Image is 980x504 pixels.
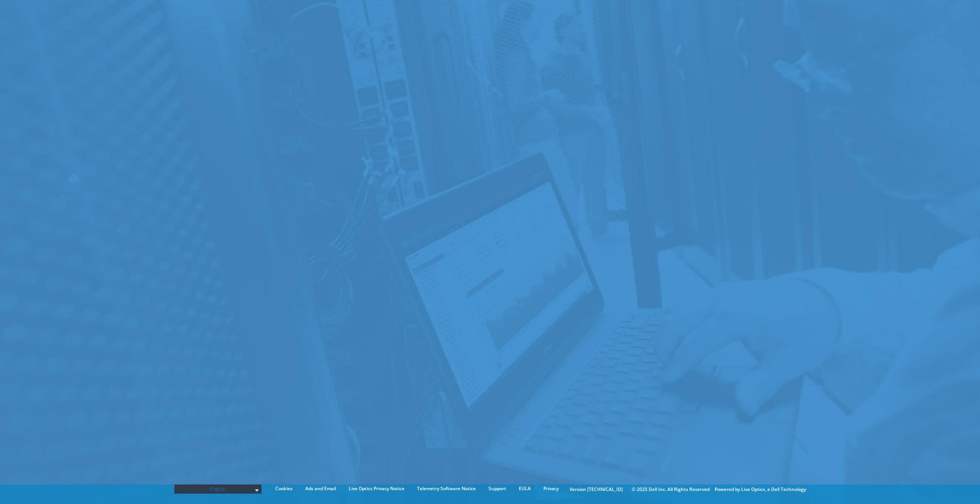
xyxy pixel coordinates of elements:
a: Privacy [538,484,564,493]
a: Cookies [270,484,298,493]
span: English [178,484,258,494]
a: Support [483,484,512,493]
a: Ads and Email [300,484,342,493]
a: Live Optics Privacy Notice [343,484,410,493]
li: © 2025 Dell Inc. All Rights Reserved [628,485,713,494]
li: Powered by Live Optics, a Dell Technology [715,485,806,494]
a: Telemetry Software Notice [411,484,482,493]
a: EULA [513,484,536,493]
li: Version [TECHNICAL_ID] [566,485,627,494]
